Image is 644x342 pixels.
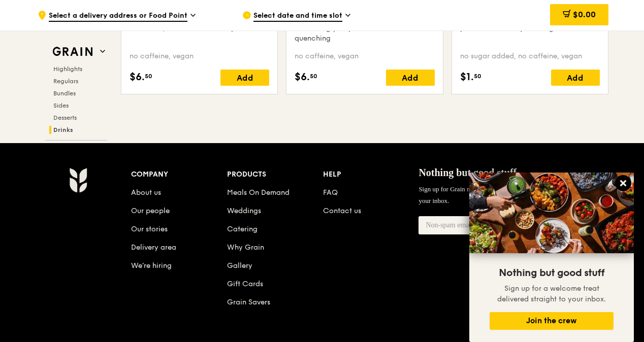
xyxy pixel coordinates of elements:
[227,261,252,270] a: Gallery
[227,167,323,182] div: Products
[253,11,342,22] span: Select date and time slot
[130,51,269,61] div: no caffeine, vegan
[227,225,257,233] a: Catering
[53,90,76,97] span: Bundles
[310,72,317,80] span: 50
[295,70,310,85] span: $6.
[131,261,172,270] a: We’re hiring
[130,70,145,85] span: $6.
[227,243,264,252] a: Why Grain
[131,225,168,233] a: Our stories
[474,72,481,80] span: 50
[53,126,73,133] span: Drinks
[227,188,289,197] a: Meals On Demand
[323,207,361,215] a: Contact us
[323,188,338,197] a: FAQ
[69,167,87,193] img: Grain
[53,65,82,73] span: Highlights
[53,102,69,109] span: Sides
[460,70,474,85] span: $1.
[323,167,419,182] div: Help
[460,51,600,61] div: no sugar added, no caffeine, vegan
[295,51,434,61] div: no caffeine, vegan
[131,167,227,182] div: Company
[469,173,634,253] img: DSC07876-Edit02-Large.jpeg
[227,298,270,306] a: Grain Savers
[131,243,176,252] a: Delivery area
[49,43,96,61] img: Grain web logo
[386,70,435,86] div: Add
[418,167,517,178] span: Nothing but good stuff
[49,11,187,22] span: Select a delivery address or Food Point
[227,280,263,288] a: Gift Cards
[145,72,152,80] span: 50
[615,175,631,191] button: Close
[131,188,161,197] a: About us
[499,267,604,279] span: Nothing but good stuff
[227,207,261,215] a: Weddings
[131,207,170,215] a: Our people
[418,216,531,234] input: Non-spam email address
[551,70,600,86] div: Add
[490,312,614,330] button: Join the crew
[53,78,78,85] span: Regulars
[573,10,596,19] span: $0.00
[418,185,597,204] span: Sign up for Grain mail and get a welcome treat delivered straight to your inbox.
[220,70,269,86] div: Add
[53,114,77,121] span: Desserts
[497,284,606,303] span: Sign up for a welcome treat delivered straight to your inbox.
